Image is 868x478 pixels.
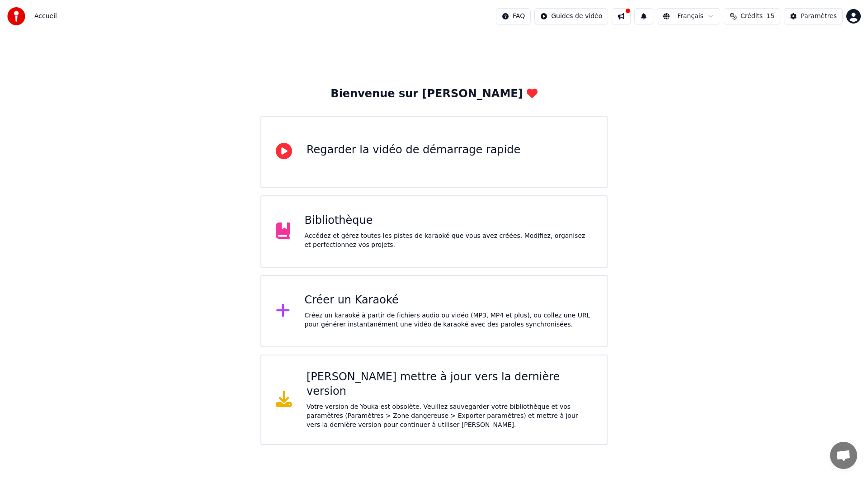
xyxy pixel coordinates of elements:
[534,8,608,24] button: Guides de vidéo
[305,293,593,308] div: Créer un Karaoké
[307,370,592,399] div: [PERSON_NAME] mettre à jour vers la dernière version
[307,143,520,157] div: Regarder la vidéo de démarrage rapide
[305,311,593,329] div: Créez un karaoké à partir de fichiers audio ou vidéo (MP3, MP4 et plus), ou collez une URL pour g...
[305,213,593,228] div: Bibliothèque
[496,8,531,24] button: FAQ
[724,8,780,24] button: Crédits15
[7,7,25,25] img: youka
[34,12,57,21] span: Accueil
[741,12,763,21] span: Crédits
[830,442,857,469] div: Ouvrir le chat
[784,8,843,24] button: Paramètres
[330,87,537,101] div: Bienvenue sur [PERSON_NAME]
[801,12,837,21] div: Paramètres
[34,12,57,21] nav: breadcrumb
[305,232,593,250] div: Accédez et gérez toutes les pistes de karaoké que vous avez créées. Modifiez, organisez et perfec...
[307,402,592,430] div: Votre version de Youka est obsolète. Veuillez sauvegarder votre bibliothèque et vos paramètres (P...
[766,12,774,21] span: 15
